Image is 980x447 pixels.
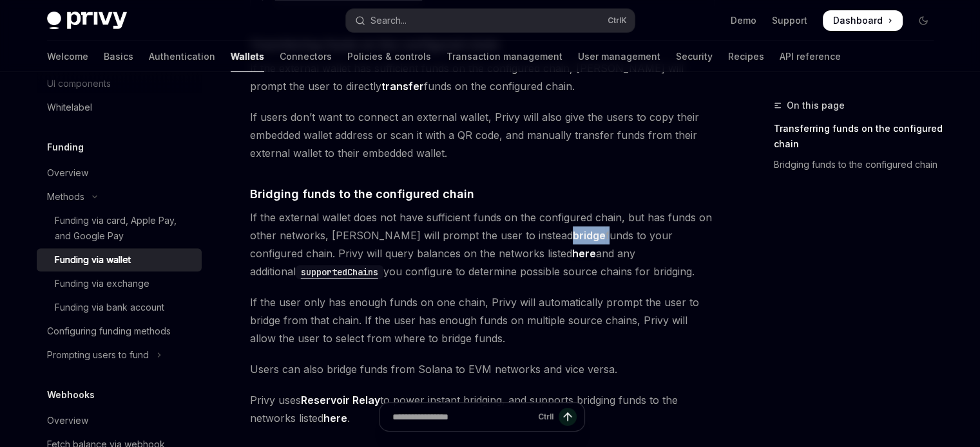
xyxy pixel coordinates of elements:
a: Welcome [47,41,88,72]
div: Search... [370,13,407,28]
a: Reservoir Relay [301,394,380,407]
div: Funding via exchange [55,276,149,291]
div: Overview [47,165,88,181]
code: supportedChains [296,265,383,279]
input: Ask a question... [392,403,533,431]
div: Funding via wallet [55,252,131,268]
h5: Funding [47,140,84,155]
span: Ctrl K [608,15,627,26]
span: If the external wallet does not have sufficient funds on the configured chain, but has funds on o... [250,208,715,280]
span: If the external wallet has sufficient funds on the configured chain, [PERSON_NAME] will prompt th... [250,59,715,95]
a: Security [676,41,713,72]
a: Funding via card, Apple Pay, and Google Pay [37,209,202,248]
strong: bridge [573,229,606,242]
span: On this page [787,98,845,113]
div: Methods [47,189,84,205]
a: supportedChains [296,265,383,278]
a: Wallets [231,41,264,72]
div: Funding via card, Apple Pay, and Google Pay [55,213,194,244]
button: Toggle Methods section [37,185,202,208]
a: User management [578,41,660,72]
span: Bridging funds to the configured chain [250,185,474,203]
div: Whitelabel [47,100,92,115]
a: Dashboard [823,10,903,31]
a: Basics [104,41,133,72]
button: Toggle Prompting users to fund section [37,343,202,367]
div: Prompting users to fund [47,347,149,363]
a: Funding via exchange [37,272,202,295]
button: Send message [559,408,577,426]
h5: Webhooks [47,387,95,403]
a: Support [772,14,807,27]
a: Overview [37,409,202,432]
a: Funding via bank account [37,296,202,319]
img: dark logo [47,12,127,30]
a: Bridging funds to the configured chain [774,154,944,175]
div: Configuring funding methods [47,324,171,339]
a: Overview [37,161,202,185]
button: Toggle dark mode [913,10,934,31]
a: Funding via wallet [37,248,202,271]
a: Demo [731,14,756,27]
a: Recipes [728,41,764,72]
a: here [572,247,596,260]
strong: transfer [381,80,424,93]
span: If users don’t want to connect an external wallet, Privy will also give the users to copy their e... [250,108,715,162]
a: Transaction management [447,41,562,72]
a: Policies & controls [347,41,431,72]
span: Users can also bridge funds from Solana to EVM networks and vice versa. [250,360,715,378]
div: Overview [47,413,88,428]
a: API reference [780,41,841,72]
a: Transferring funds on the configured chain [774,118,944,154]
div: Funding via bank account [55,300,164,315]
a: Configuring funding methods [37,320,202,343]
span: Privy uses to power instant bridging, and supports bridging funds to the networks listed . [250,391,715,427]
span: If the user only has enough funds on one chain, Privy will automatically prompt the user to bridg... [250,293,715,347]
a: Whitelabel [37,96,202,119]
button: Open search [346,9,635,32]
a: Connectors [280,41,332,72]
a: Authentication [149,41,215,72]
span: Dashboard [833,14,883,27]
